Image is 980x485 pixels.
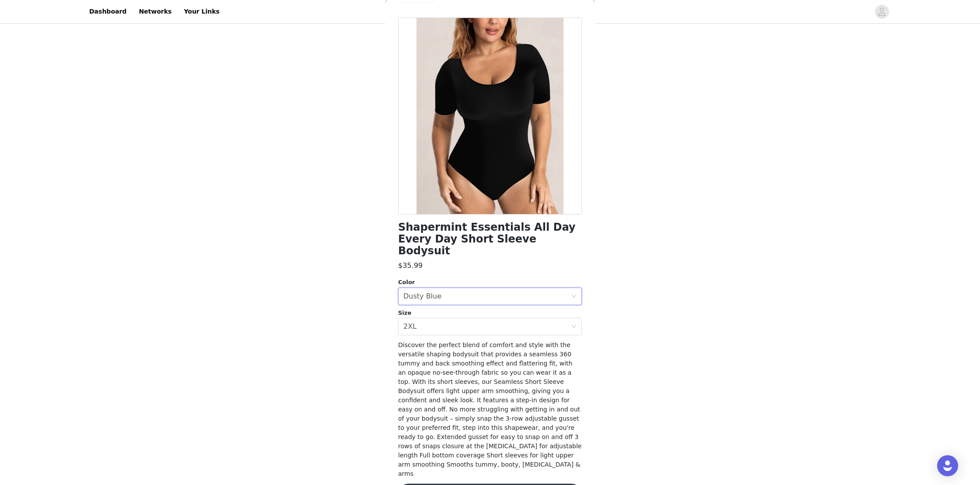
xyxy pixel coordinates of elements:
[84,2,132,21] a: Dashboard
[178,2,225,21] a: Your Links
[133,2,177,21] a: Networks
[403,318,416,335] div: 2XL
[878,5,886,19] div: avatar
[398,309,582,317] div: Size
[398,341,581,477] span: Discover the perfect blend of comfort and style with the versatile shaping bodysuit that provides...
[398,278,582,287] div: Color
[937,455,958,476] div: Open Intercom Messenger
[398,221,582,257] h1: Shapermint Essentials All Day Every Day Short Sleeve Bodysuit
[398,260,423,271] h3: $35.99
[403,288,441,305] div: Dusty Blue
